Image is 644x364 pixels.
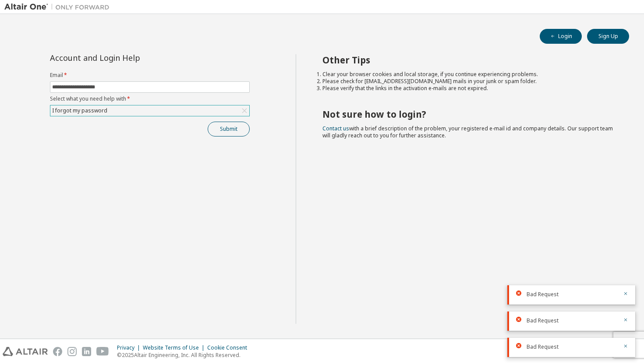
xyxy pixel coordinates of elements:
[527,343,559,350] span: Bad Request
[3,347,48,356] img: altair_logo.svg
[50,54,210,61] div: Account and Login Help
[527,317,559,324] span: Bad Request
[143,344,207,351] div: Website Terms of Use
[50,72,250,79] label: Email
[322,54,614,66] h2: Other Tips
[82,347,91,356] img: linkedin.svg
[322,85,614,92] li: Please verify that the links in the activation e-mails are not expired.
[50,105,249,116] div: I forgot my password
[540,29,582,44] button: Login
[117,351,252,359] p: © 2025 Altair Engineering, Inc. All Rights Reserved.
[208,122,250,136] button: Submit
[96,347,109,356] img: youtube.svg
[4,3,114,11] img: Altair One
[117,344,143,351] div: Privacy
[322,125,349,132] a: Contact us
[53,347,62,356] img: facebook.svg
[322,71,614,78] li: Clear your browser cookies and local storage, if you continue experiencing problems.
[322,125,613,139] span: with a brief description of the problem, your registered e-mail id and company details. Our suppo...
[322,108,614,120] h2: Not sure how to login?
[50,95,250,102] label: Select what you need help with
[67,347,77,356] img: instagram.svg
[207,344,252,351] div: Cookie Consent
[527,291,559,298] span: Bad Request
[51,106,109,115] div: I forgot my password
[587,29,629,44] button: Sign Up
[322,78,614,85] li: Please check for [EMAIL_ADDRESS][DOMAIN_NAME] mails in your junk or spam folder.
